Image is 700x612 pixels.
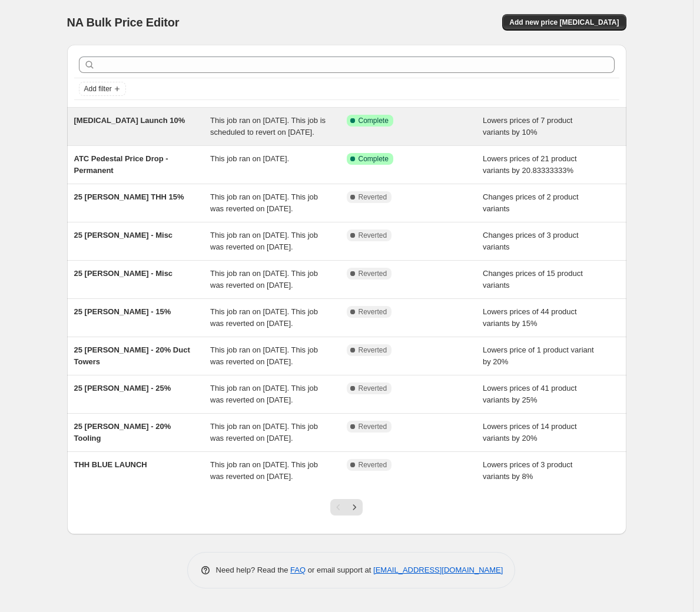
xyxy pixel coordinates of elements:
span: This job ran on [DATE]. This job is scheduled to revert on [DATE]. [210,116,326,137]
button: Add new price [MEDICAL_DATA] [502,14,626,31]
span: This job ran on [DATE]. This job was reverted on [DATE]. [210,231,318,251]
span: This job ran on [DATE]. This job was reverted on [DATE]. [210,192,318,213]
a: FAQ [290,566,306,574]
nav: Pagination [330,499,363,515]
span: Changes prices of 15 product variants [483,269,583,290]
span: 25 [PERSON_NAME] THH 15% [74,192,184,201]
button: Add filter [79,82,126,96]
span: Reverted [359,345,387,355]
span: Reverted [359,269,387,278]
span: Lowers prices of 7 product variants by 10% [483,116,572,137]
span: Reverted [359,384,387,393]
span: 25 [PERSON_NAME] - Misc [74,269,173,278]
span: Complete [359,154,389,164]
span: Lowers prices of 41 product variants by 25% [483,384,577,404]
span: Reverted [359,231,387,240]
span: Lowers price of 1 product variant by 20% [483,345,594,366]
span: This job ran on [DATE]. This job was reverted on [DATE]. [210,307,318,328]
span: This job ran on [DATE]. This job was reverted on [DATE]. [210,422,318,443]
span: Lowers prices of 21 product variants by 20.83333333% [483,154,577,175]
a: [EMAIL_ADDRESS][DOMAIN_NAME] [373,566,503,574]
span: Need help? Read the [216,566,291,574]
span: Reverted [359,460,387,470]
span: Changes prices of 2 product variants [483,192,579,213]
span: [MEDICAL_DATA] Launch 10% [74,116,185,125]
span: Reverted [359,192,387,202]
span: Reverted [359,422,387,431]
span: Lowers prices of 44 product variants by 15% [483,307,577,328]
span: ATC Pedestal Price Drop - Permanent [74,154,168,175]
span: Add filter [84,84,112,94]
span: 25 [PERSON_NAME] - 15% [74,307,171,316]
span: NA Bulk Price Editor [67,16,180,29]
span: This job ran on [DATE]. [210,154,289,163]
span: or email support at [306,566,373,574]
button: Next [346,499,363,515]
span: Add new price [MEDICAL_DATA] [509,18,619,27]
span: This job ran on [DATE]. This job was reverted on [DATE]. [210,460,318,481]
span: 25 [PERSON_NAME] - 25% [74,384,171,393]
span: This job ran on [DATE]. This job was reverted on [DATE]. [210,269,318,290]
span: THH BLUE LAUNCH [74,460,147,469]
span: 25 [PERSON_NAME] - Misc [74,231,173,240]
span: Lowers prices of 14 product variants by 20% [483,422,577,443]
span: Reverted [359,307,387,317]
span: Changes prices of 3 product variants [483,231,579,251]
span: 25 [PERSON_NAME] - 20% Duct Towers [74,345,190,366]
span: Complete [359,116,389,125]
span: This job ran on [DATE]. This job was reverted on [DATE]. [210,345,318,366]
span: 25 [PERSON_NAME] - 20% Tooling [74,422,171,443]
span: Lowers prices of 3 product variants by 8% [483,460,572,481]
span: This job ran on [DATE]. This job was reverted on [DATE]. [210,384,318,404]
